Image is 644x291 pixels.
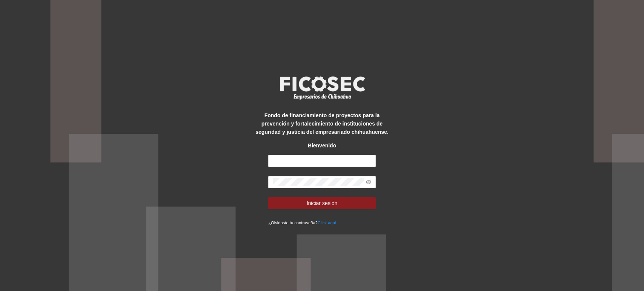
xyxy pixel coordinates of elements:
strong: Bienvenido [308,142,336,149]
small: ¿Olvidaste tu contraseña? [268,221,336,225]
span: eye-invisible [366,179,371,185]
img: logo [275,74,369,102]
button: Iniciar sesión [268,197,376,209]
a: Click aqui [318,221,336,225]
span: Iniciar sesión [307,199,338,207]
strong: Fondo de financiamiento de proyectos para la prevención y fortalecimiento de instituciones de seg... [255,112,388,135]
